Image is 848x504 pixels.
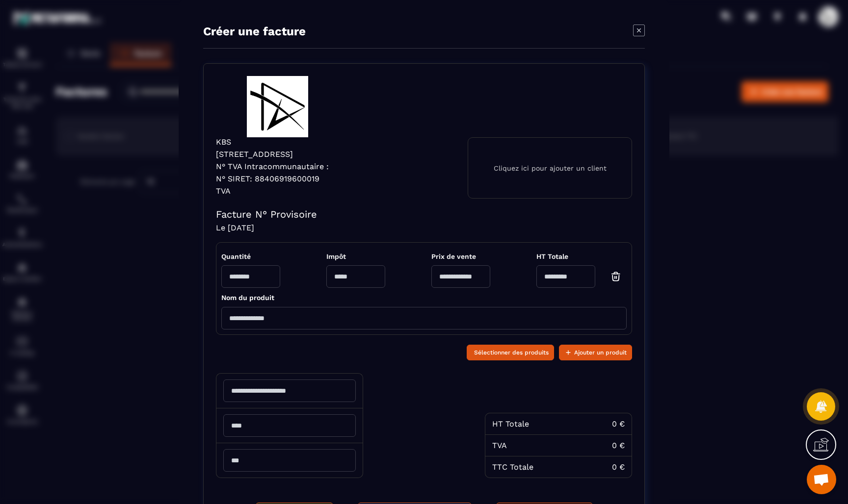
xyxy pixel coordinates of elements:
[474,348,549,357] span: Sélectionner des produits
[216,223,632,232] h4: Le [DATE]
[559,345,632,360] button: Ajouter un produit
[203,25,306,38] p: Créer une facture
[612,441,625,450] div: 0 €
[612,419,625,428] div: 0 €
[216,162,329,171] p: N° TVA Intracommunautaire :
[492,419,529,428] div: HT Totale
[612,462,625,472] div: 0 €
[216,174,329,183] p: N° SIRET: 88406919600019
[221,252,280,260] span: Quantité
[216,137,329,147] p: KBS
[467,345,554,360] button: Sélectionner des produits
[492,441,507,450] div: TVA
[216,76,339,137] img: logo
[216,186,329,196] p: TVA
[221,294,274,302] span: Nom du produit
[494,164,607,172] p: Cliquez ici pour ajouter un client
[536,252,627,260] span: HT Totale
[574,348,627,357] span: Ajouter un produit
[807,465,836,494] div: Ouvrir le chat
[326,252,385,260] span: Impôt
[216,150,329,159] p: [STREET_ADDRESS]
[492,462,533,472] div: TTC Totale
[216,208,632,220] h4: Facture N° Provisoire
[431,252,490,260] span: Prix de vente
